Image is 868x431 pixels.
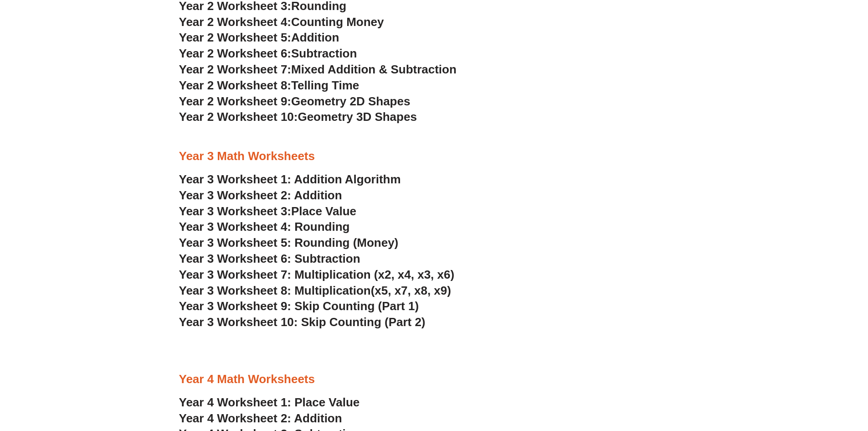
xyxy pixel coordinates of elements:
[179,78,360,92] a: Year 2 Worksheet 8:Telling Time
[179,395,360,409] a: Year 4 Worksheet 1: Place Value
[716,328,868,431] iframe: Chat Widget
[179,110,298,124] span: Year 2 Worksheet 10:
[179,284,451,297] a: Year 3 Worksheet 8: Multiplication(x5, x7, x8, x9)
[179,172,401,186] a: Year 3 Worksheet 1: Addition Algorithm
[179,315,426,329] a: Year 3 Worksheet 10: Skip Counting (Part 2)
[179,204,292,218] span: Year 3 Worksheet 3:
[179,62,292,76] span: Year 2 Worksheet 7:
[179,220,350,234] a: Year 3 Worksheet 4: Rounding
[291,31,339,44] span: Addition
[179,15,292,29] span: Year 2 Worksheet 4:
[179,110,417,124] a: Year 2 Worksheet 10:Geometry 3D Shapes
[298,110,416,124] span: Geometry 3D Shapes
[179,299,419,313] a: Year 3 Worksheet 9: Skip Counting (Part 1)
[179,94,411,108] a: Year 2 Worksheet 9:Geometry 2D Shapes
[291,94,410,108] span: Geometry 2D Shapes
[179,62,457,76] a: Year 2 Worksheet 7:Mixed Addition & Subtraction
[179,372,689,387] h3: Year 4 Math Worksheets
[179,47,292,60] span: Year 2 Worksheet 6:
[291,47,357,60] span: Subtraction
[291,78,359,92] span: Telling Time
[291,62,457,76] span: Mixed Addition & Subtraction
[179,31,339,44] a: Year 2 Worksheet 5:Addition
[179,411,342,425] a: Year 4 Worksheet 2: Addition
[179,31,292,44] span: Year 2 Worksheet 5:
[179,78,292,92] span: Year 2 Worksheet 8:
[179,236,399,249] a: Year 3 Worksheet 5: Rounding (Money)
[179,149,689,164] h3: Year 3 Math Worksheets
[179,252,360,265] a: Year 3 Worksheet 6: Subtraction
[179,188,342,202] a: Year 3 Worksheet 2: Addition
[179,204,357,218] a: Year 3 Worksheet 3:Place Value
[291,204,356,218] span: Place Value
[179,94,292,108] span: Year 2 Worksheet 9:
[179,284,371,297] span: Year 3 Worksheet 8: Multiplication
[179,47,357,60] a: Year 2 Worksheet 6:Subtraction
[291,15,384,29] span: Counting Money
[371,284,451,297] span: (x5, x7, x8, x9)
[179,268,455,281] a: Year 3 Worksheet 7: Multiplication (x2, x4, x3, x6)
[179,15,384,29] a: Year 2 Worksheet 4:Counting Money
